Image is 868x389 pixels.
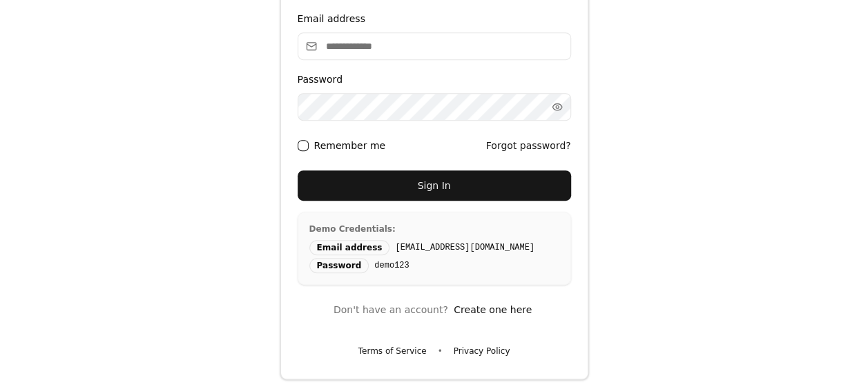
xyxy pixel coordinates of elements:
[486,132,571,159] button: Forgot password?
[358,340,427,362] button: Terms of Service
[451,296,534,323] button: Create one here
[309,223,559,235] p: Demo Credentials:
[374,260,409,271] code: demo123
[298,13,365,24] label: Email address
[298,74,343,85] label: Password
[395,242,534,253] code: [EMAIL_ADDRESS][DOMAIN_NAME]
[438,346,443,357] span: •
[454,340,510,362] button: Privacy Policy
[298,170,571,201] button: Sign In
[334,304,451,315] span: Don't have an account?
[309,258,369,273] div: Password
[309,240,390,255] div: Email address
[314,139,386,152] label: Remember me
